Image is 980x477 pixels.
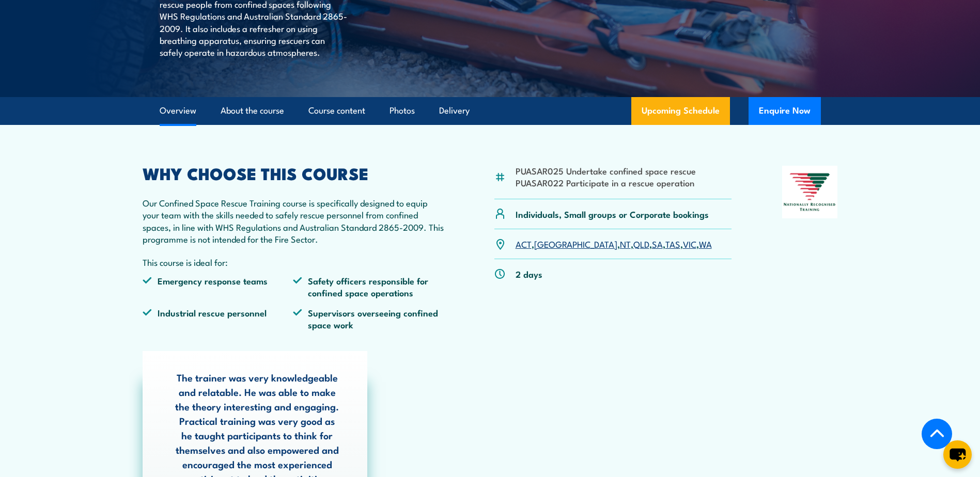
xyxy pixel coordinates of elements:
[293,307,444,331] li: Supervisors overseeing confined space work
[683,237,696,250] a: VIC
[143,166,444,180] h2: WHY CHOOSE THIS COURSE
[143,197,444,245] p: Our Confined Space Rescue Training course is specifically designed to equip your team with the sk...
[390,97,415,124] a: Photos
[749,97,821,125] button: Enquire Now
[620,237,631,250] a: NT
[160,97,196,124] a: Overview
[439,97,470,124] a: Delivery
[665,237,680,250] a: TAS
[631,97,730,125] a: Upcoming Schedule
[633,237,649,250] a: QLD
[652,237,663,250] a: SA
[293,275,444,299] li: Safety officers responsible for confined space operations
[143,256,444,268] p: This course is ideal for:
[221,97,284,124] a: About the course
[308,97,365,124] a: Course content
[943,440,972,469] button: chat-button
[143,275,293,299] li: Emergency response teams
[699,237,712,250] a: WA
[516,165,696,177] li: PUASAR025 Undertake confined space rescue
[516,177,696,188] li: PUASAR022 Participate in a rescue operation
[143,307,293,331] li: Industrial rescue personnel
[516,237,532,250] a: ACT
[516,268,542,280] p: 2 days
[534,237,617,250] a: [GEOGRAPHIC_DATA]
[516,208,709,220] p: Individuals, Small groups or Corporate bookings
[782,166,838,218] img: Nationally Recognised Training logo.
[516,238,712,250] p: , , , , , , ,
